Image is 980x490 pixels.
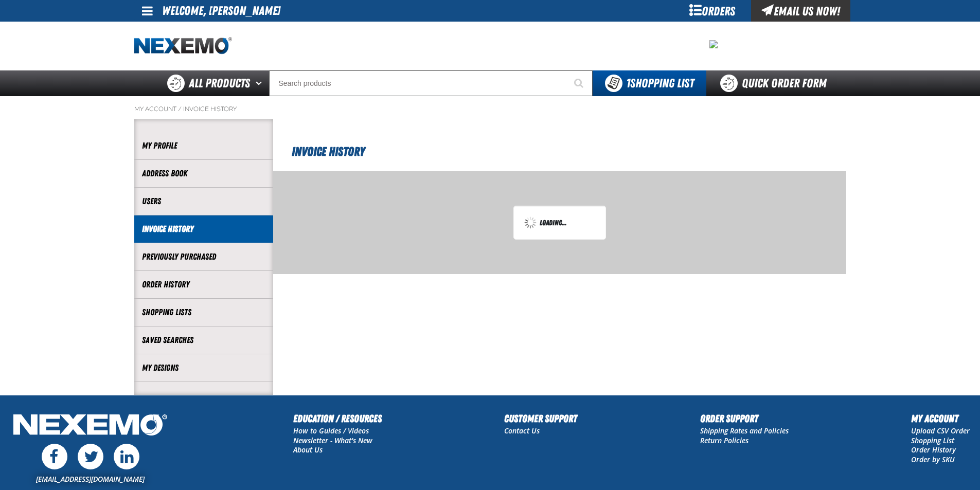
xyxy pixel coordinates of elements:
span: Invoice History [292,144,365,159]
h2: Order Support [700,411,789,426]
nav: Breadcrumbs [134,105,846,113]
img: bcb0fb6b68f42f21e2a78dd92242ad83.jpeg [709,40,718,48]
h2: Customer Support [504,411,577,426]
img: Nexemo Logo [10,411,170,441]
a: Order History [911,445,956,455]
span: All Products [189,74,250,93]
a: [EMAIL_ADDRESS][DOMAIN_NAME] [36,474,145,484]
a: Shipping Rates and Policies [700,426,789,435]
strong: 1 [626,76,630,90]
img: Nexemo logo [134,37,232,55]
a: Invoice History [183,105,237,113]
a: Order History [142,279,265,291]
button: Start Searching [567,70,593,96]
a: How to Guides / Videos [293,426,369,435]
a: Invoice History [142,223,265,235]
a: Home [134,37,232,55]
input: Search [269,70,593,96]
button: Open All Products pages [252,70,269,96]
a: Previously Purchased [142,251,265,263]
a: Contact Us [504,426,540,435]
a: Saved Searches [142,334,265,346]
h2: My Account [911,411,970,426]
span: / [178,105,182,113]
a: My Designs [142,362,265,374]
a: Shopping Lists [142,306,265,318]
h2: Education / Resources [293,411,382,426]
span: Shopping List [626,76,694,90]
a: Quick Order Form [706,70,846,96]
a: Return Policies [700,435,749,445]
button: You have 1 Shopping List. Open to view details [593,70,706,96]
a: Newsletter - What's New [293,435,372,445]
a: My Account [134,105,176,113]
a: Users [142,195,265,207]
a: Order by SKU [911,455,955,464]
a: Upload CSV Order [911,426,970,435]
a: About Us [293,445,323,455]
div: Loading... [524,216,595,229]
a: My Profile [142,140,265,152]
a: Address Book [142,168,265,179]
a: Shopping List [911,435,954,445]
